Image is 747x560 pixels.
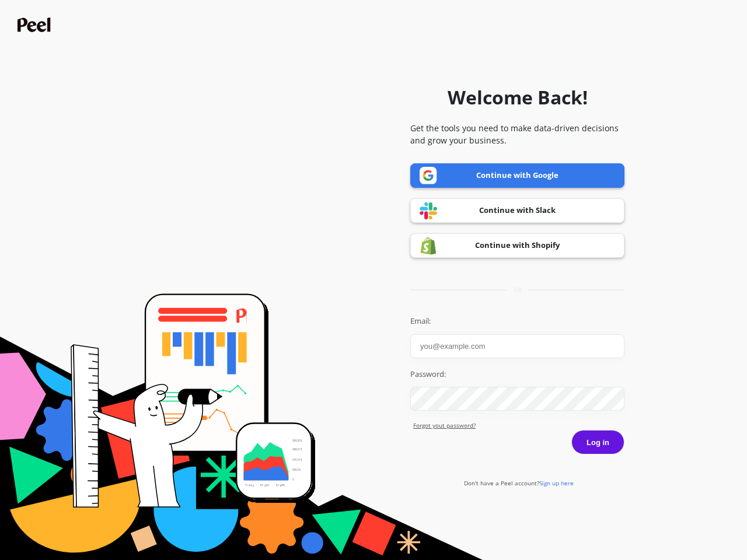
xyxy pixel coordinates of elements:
[464,479,574,487] a: Don't have a Peel account?Sign up here
[420,167,437,184] img: Google logo
[539,479,574,487] span: Sign up here
[410,198,624,223] a: Continue with Slack
[410,369,624,380] label: Password:
[448,83,588,111] h1: Welcome Back!
[420,202,437,220] img: Slack logo
[410,285,624,294] div: or
[410,334,624,358] input: you@example.com
[18,17,54,32] img: Peel
[410,163,624,188] a: Continue with Google
[420,237,437,255] img: Shopify logo
[410,122,624,146] p: Get the tools you need to make data-driven decisions and grow your business.
[413,421,624,430] a: Forgot yout password?
[410,316,624,327] label: Email:
[571,430,624,454] button: Log in
[410,233,624,258] a: Continue with Shopify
